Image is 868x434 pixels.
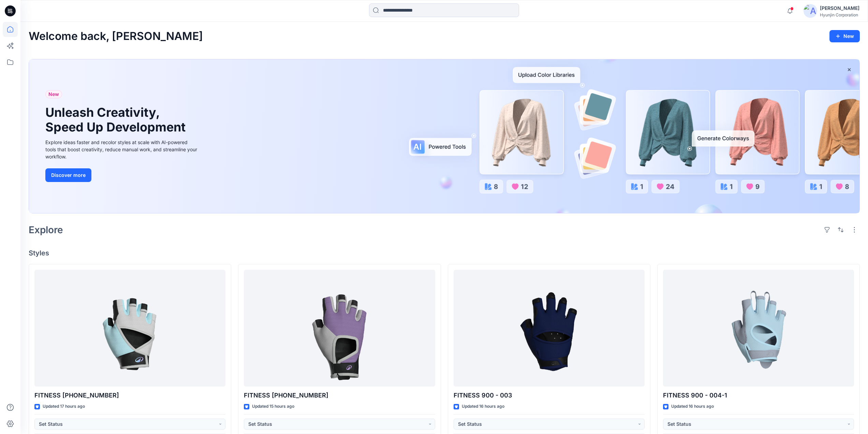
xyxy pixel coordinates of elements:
p: FITNESS 900 - 003 [454,391,645,400]
span: New [48,90,59,98]
h1: Unleash Creativity, Speed Up Development [45,105,189,135]
p: Updated 15 hours ago [252,403,294,410]
a: FITNESS 900-008-1 [244,270,435,387]
a: Discover more [45,168,199,182]
p: Updated 16 hours ago [462,403,504,410]
p: Updated 17 hours ago [43,403,85,410]
p: FITNESS [PHONE_NUMBER] [244,391,435,400]
p: Updated 16 hours ago [671,403,714,410]
h2: Explore [29,224,63,235]
a: FITNESS 900-006-1 [34,270,225,387]
a: FITNESS 900 - 004-1 [663,270,854,387]
div: [PERSON_NAME] [820,4,859,12]
div: Hyunjin Corporation [820,12,859,17]
a: FITNESS 900 - 003 [454,270,645,387]
h2: Welcome back, [PERSON_NAME] [29,30,203,43]
div: Explore ideas faster and recolor styles at scale with AI-powered tools that boost creativity, red... [45,139,199,160]
button: New [829,30,860,42]
button: Discover more [45,168,91,182]
p: FITNESS 900 - 004-1 [663,391,854,400]
p: FITNESS [PHONE_NUMBER] [34,391,225,400]
img: avatar [804,4,817,18]
h4: Styles [29,249,860,257]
